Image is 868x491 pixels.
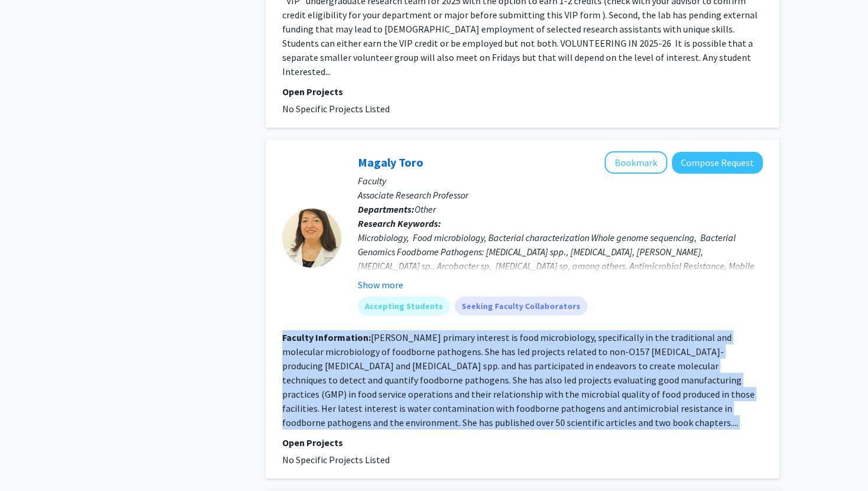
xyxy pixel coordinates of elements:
[358,217,441,229] b: Research Keywords:
[282,103,390,115] span: No Specific Projects Listed
[9,438,50,482] iframe: Chat
[358,203,415,215] b: Departments:
[358,297,450,316] mat-chip: Accepting Students
[282,84,763,99] p: Open Projects
[358,278,403,292] button: Show more
[282,331,755,428] fg-read-more: [PERSON_NAME] primary interest is food microbiology, specifically in the traditional and molecula...
[358,230,763,287] div: Microbiology, Food microbiology, Bacterial characterization Whole genome sequencing, Bacterial Ge...
[358,174,763,188] p: Faculty
[358,155,423,170] a: Magaly Toro
[415,203,436,215] span: Other
[282,331,371,343] b: Faculty Information:
[282,435,763,450] p: Open Projects
[455,297,588,316] mat-chip: Seeking Faculty Collaborators
[282,454,390,466] span: No Specific Projects Listed
[358,188,763,202] p: Associate Research Professor
[605,151,667,174] button: Add Magaly Toro to Bookmarks
[672,152,763,174] button: Compose Request to Magaly Toro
